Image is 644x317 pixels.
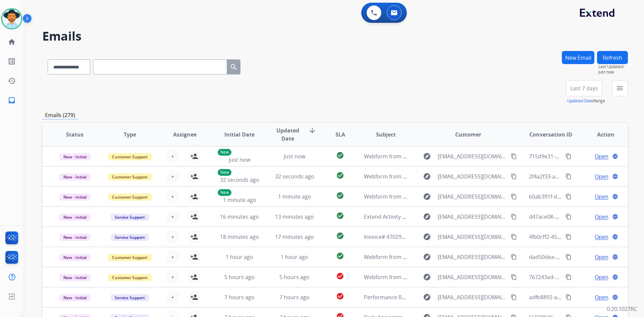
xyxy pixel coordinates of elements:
span: + [171,152,174,160]
button: Refresh [597,51,628,64]
mat-icon: explore [423,273,431,281]
mat-icon: explore [423,233,431,241]
mat-icon: person_add [190,213,198,221]
p: New [218,169,231,176]
mat-icon: content_copy [511,153,517,159]
mat-icon: check_circle [336,151,344,159]
p: New [218,189,231,196]
mat-icon: explore [423,293,431,301]
mat-icon: content_copy [566,234,572,240]
span: + [171,273,174,281]
span: 32 seconds ago [220,176,259,183]
span: Customer Support [108,254,152,261]
span: 16 minutes ago [220,213,259,220]
mat-icon: person_add [190,293,198,301]
mat-icon: content_copy [566,214,572,220]
button: + [166,190,179,203]
span: Updated Date [273,126,303,143]
span: New - Initial [59,274,91,281]
span: Initial Date [224,130,255,139]
mat-icon: content_copy [511,274,517,280]
mat-icon: language [612,153,618,159]
span: [EMAIL_ADDRESS][DOMAIN_NAME] [438,233,507,241]
button: + [166,150,179,163]
button: Last 7 days [566,80,602,96]
span: Just now [229,156,250,163]
span: Service Support [111,294,149,301]
span: New - Initial [59,294,91,301]
span: dad50dea-9d03-4e1e-85a4-044b0cc6505d [529,253,634,261]
span: 4fb0cff2-45b3-41d3-802a-7cb93301eddd [529,233,630,241]
mat-icon: check_circle [336,292,344,300]
span: New - Initial [59,214,91,221]
mat-icon: person_add [190,152,198,160]
span: Customer Support [108,153,152,160]
p: 0.20.1027RC [607,305,637,313]
span: d47ace08-be3c-4ab6-8f19-dc0835146b21 [529,213,632,220]
mat-icon: person_add [190,233,198,241]
mat-icon: content_copy [511,234,517,240]
span: New - Initial [59,153,91,160]
mat-icon: check_circle [336,252,344,260]
span: Service Support [111,214,149,221]
mat-icon: person_add [190,172,198,180]
span: New - Initial [59,173,91,180]
button: Updated Date [567,98,593,104]
mat-icon: explore [423,152,431,160]
mat-icon: language [612,274,618,280]
button: + [166,210,179,223]
span: 18 minutes ago [220,233,259,241]
span: 5 hours ago [224,273,255,281]
span: Customer [455,130,481,139]
span: Open [595,172,608,180]
span: Open [595,193,608,201]
span: Assignee [173,130,197,139]
mat-icon: menu [616,84,624,92]
span: Webform from [EMAIL_ADDRESS][DOMAIN_NAME] on [DATE] [364,253,516,261]
mat-icon: list_alt [8,57,16,65]
span: + [171,293,174,301]
span: Last Updated: [598,64,628,69]
p: Emails (279) [42,111,78,119]
span: 5 hours ago [279,273,310,281]
span: Extend Activity Notification [364,213,432,220]
span: Webform from [EMAIL_ADDRESS][DOMAIN_NAME] on [DATE] [364,193,516,200]
mat-icon: language [612,234,618,240]
h2: Emails [42,30,628,43]
span: + [171,193,174,201]
button: + [166,170,179,183]
span: [EMAIL_ADDRESS][DOMAIN_NAME] [438,213,507,221]
span: Range [567,98,605,104]
span: 1 minute ago [223,196,256,204]
mat-icon: content_copy [511,194,517,200]
mat-icon: explore [423,213,431,221]
button: + [166,250,179,264]
span: + [171,213,174,221]
mat-icon: language [612,254,618,260]
span: Conversation ID [529,130,572,139]
mat-icon: search [230,63,238,71]
span: adfb8892-aee0-4089-86e4-e675a28414eb [529,294,632,301]
mat-icon: check_circle [336,272,344,280]
span: New - Initial [59,254,91,261]
span: 715d9e31-1662-4031-93a7-b8f78fcf5aec [529,153,628,160]
mat-icon: content_copy [511,214,517,220]
p: New [218,149,231,156]
span: Last 7 days [570,87,598,90]
mat-icon: explore [423,172,431,180]
span: [EMAIL_ADDRESS][DOMAIN_NAME] [438,273,507,281]
span: New - Initial [59,234,91,241]
span: Open [595,253,608,261]
span: [EMAIL_ADDRESS][DOMAIN_NAME] [438,293,507,301]
span: New - Initial [59,194,91,201]
button: + [166,290,179,304]
span: Subject [376,130,396,139]
mat-icon: content_copy [511,173,517,179]
mat-icon: language [612,194,618,200]
span: 767243ad-e41d-4d0f-a66d-8de7222479e8 [529,273,633,281]
span: Customer Support [108,194,152,201]
span: + [171,233,174,241]
mat-icon: explore [423,193,431,201]
span: 1 hour ago [281,253,308,261]
span: Open [595,152,608,160]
